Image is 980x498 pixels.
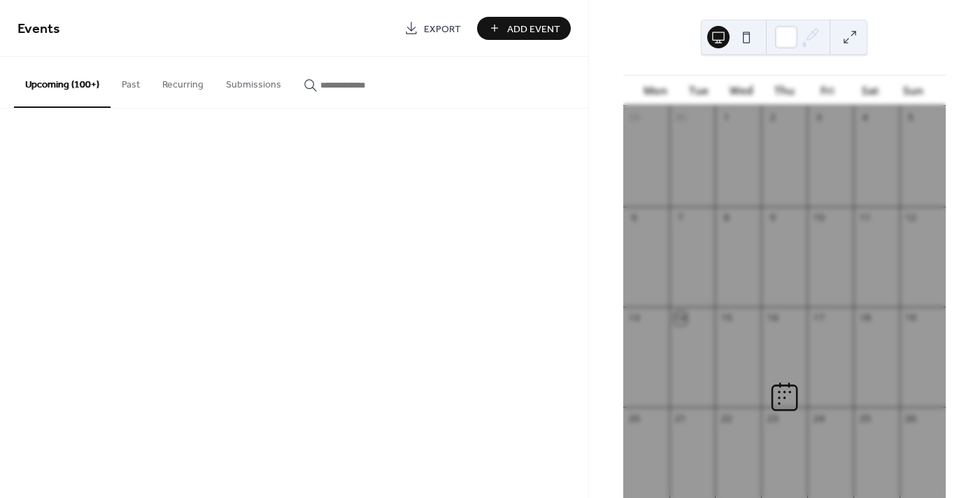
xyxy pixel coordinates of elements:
div: 17 [812,312,825,324]
div: 18 [858,312,871,324]
div: 24 [812,412,825,424]
div: 14 [674,312,687,324]
div: 12 [904,212,917,224]
div: 3 [812,111,825,124]
span: Export [424,22,461,36]
div: 10 [812,212,825,224]
div: Fri [806,76,848,106]
button: Recurring [151,57,215,106]
div: 7 [674,212,687,224]
div: 29 [628,111,641,124]
div: 22 [720,412,733,424]
div: 19 [904,312,917,324]
button: Past [111,57,151,106]
div: 15 [720,312,733,324]
div: Thu [763,76,806,106]
button: Upcoming (100+) [14,57,111,108]
div: 1 [720,111,733,124]
div: 16 [767,312,779,324]
div: 20 [628,412,641,424]
div: Tue [677,76,720,106]
div: 23 [767,412,779,424]
div: Mon [634,76,677,106]
div: Sat [848,76,891,106]
button: Add Event [477,17,571,40]
div: 21 [674,412,687,424]
div: 6 [628,212,641,224]
div: 25 [858,412,871,424]
span: Events [17,15,60,43]
div: 8 [720,212,733,224]
button: Submissions [215,57,292,106]
div: 11 [858,212,871,224]
div: 30 [674,111,687,124]
div: 5 [904,111,917,124]
div: 2 [767,111,779,124]
div: 9 [767,212,779,224]
a: Export [394,17,471,40]
span: Add Event [507,22,560,36]
div: 4 [858,111,871,124]
div: Sun [892,76,935,106]
div: 13 [628,312,641,324]
div: 26 [904,412,917,424]
div: Wed [720,76,762,106]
